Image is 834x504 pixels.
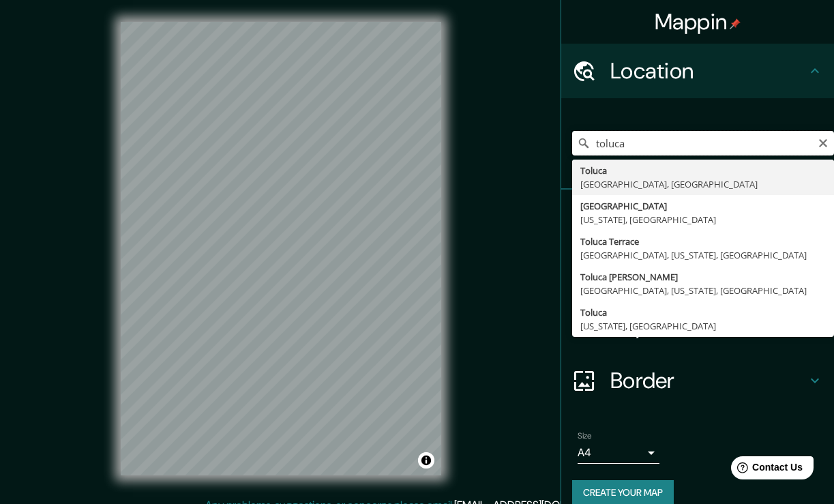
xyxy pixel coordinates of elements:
[561,190,834,244] div: Pins
[561,299,834,353] div: Layout
[580,177,826,191] div: [GEOGRAPHIC_DATA], [GEOGRAPHIC_DATA]
[713,451,819,489] iframe: Help widget launcher
[561,244,834,299] div: Style
[580,164,826,177] div: Toluca
[578,442,659,464] div: A4
[580,284,826,297] div: [GEOGRAPHIC_DATA], [US_STATE], [GEOGRAPHIC_DATA]
[561,353,834,408] div: Border
[580,270,826,284] div: Toluca [PERSON_NAME]
[580,213,826,226] div: [US_STATE], [GEOGRAPHIC_DATA]
[818,136,829,149] button: Clear
[572,131,834,155] input: Pick your city or area
[580,199,826,213] div: [GEOGRAPHIC_DATA]
[578,430,592,442] label: Size
[655,8,741,35] h4: Mappin
[730,18,741,29] img: pin-icon.png
[561,44,834,98] div: Location
[580,248,826,262] div: [GEOGRAPHIC_DATA], [US_STATE], [GEOGRAPHIC_DATA]
[580,306,826,319] div: Toluca
[610,367,807,394] h4: Border
[610,312,807,340] h4: Layout
[121,22,441,475] canvas: Map
[580,319,826,333] div: [US_STATE], [GEOGRAPHIC_DATA]
[610,57,807,85] h4: Location
[580,235,826,248] div: Toluca Terrace
[418,452,434,469] button: Toggle attribution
